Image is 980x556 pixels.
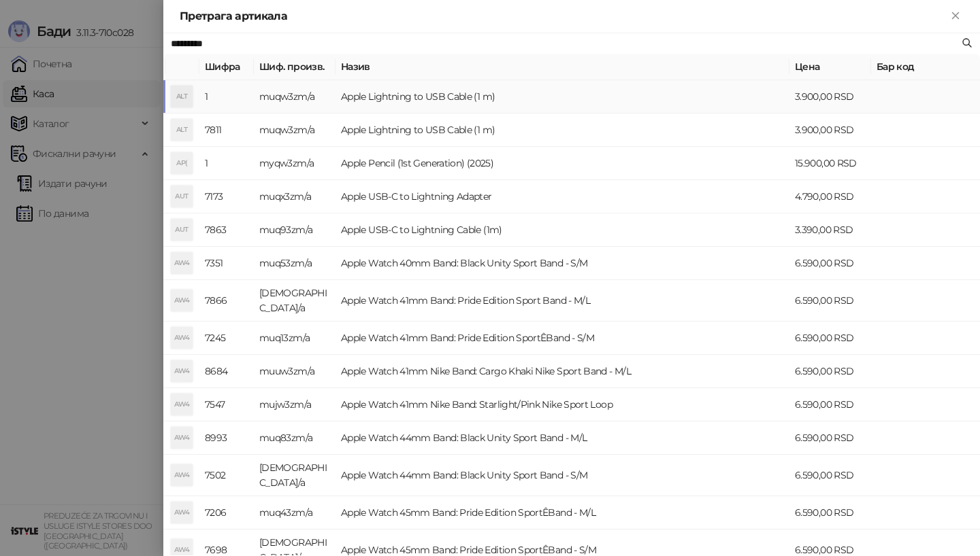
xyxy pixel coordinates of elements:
div: ALT [171,119,193,141]
td: 7245 [199,322,254,355]
td: [DEMOGRAPHIC_DATA]/a [254,280,336,322]
td: 6.590,00 RSD [789,455,871,496]
div: AW4 [171,290,193,311]
td: Apple Watch 41mm Nike Band: Cargo Khaki Nike Sport Band - M/L [336,355,789,388]
td: Apple Watch 40mm Band: Black Unity Sport Band - S/M [336,247,789,280]
td: Apple Lightning to USB Cable (1 m) [336,80,789,114]
td: muq83zm/a [254,421,336,455]
td: muq93zm/a [254,213,336,247]
td: Apple Pencil (1st Generation) (2025) [336,147,789,180]
td: mujw3zm/a [254,388,336,421]
td: 6.590,00 RSD [789,322,871,355]
td: 6.590,00 RSD [789,247,871,280]
td: 3.390,00 RSD [789,213,871,247]
td: 7502 [199,455,254,496]
td: 7866 [199,280,254,322]
div: AW4 [171,464,193,486]
td: Apple Lightning to USB Cable (1 m) [336,114,789,147]
td: 7173 [199,180,254,213]
td: 7351 [199,247,254,280]
div: AW4 [171,394,193,415]
div: AW4 [171,252,193,274]
th: Цена [789,54,871,80]
th: Бар код [871,54,980,80]
td: Apple Watch 44mm Band: Black Unity Sport Band - S/M [336,455,789,496]
td: 6.590,00 RSD [789,388,871,421]
td: 4.790,00 RSD [789,180,871,213]
td: 1 [199,80,254,114]
td: 7547 [199,388,254,421]
div: AW4 [171,327,193,349]
div: AUT [171,186,193,207]
td: 7206 [199,496,254,529]
td: Apple Watch 44mm Band: Black Unity Sport Band - M/L [336,421,789,455]
td: 1 [199,147,254,180]
td: 7863 [199,213,254,247]
td: Apple Watch 41mm Band: Pride Edition Sport Band - M/L [336,280,789,322]
td: 3.900,00 RSD [789,80,871,114]
td: Apple Watch 45mm Band: Pride Edition SportÊBand - M/L [336,496,789,529]
td: 3.900,00 RSD [789,114,871,147]
td: muuw3zm/a [254,355,336,388]
div: AW4 [171,502,193,523]
th: Шиф. произв. [254,54,336,80]
td: muq13zm/a [254,322,336,355]
div: Претрага артикала [180,8,947,24]
td: Apple Watch 41mm Band: Pride Edition SportÊBand - S/M [336,322,789,355]
td: Apple USB-C to Lightning Adapter [336,180,789,213]
td: 6.590,00 RSD [789,355,871,388]
td: muqw3zm/a [254,80,336,114]
th: Назив [336,54,789,80]
td: Apple Watch 41mm Nike Band: Starlight/Pink Nike Sport Loop [336,388,789,421]
th: Шифра [199,54,254,80]
td: 8993 [199,421,254,455]
td: 8684 [199,355,254,388]
td: 7811 [199,114,254,147]
td: 15.900,00 RSD [789,147,871,180]
td: muq53zm/a [254,247,336,280]
td: muqw3zm/a [254,114,336,147]
td: muq43zm/a [254,496,336,529]
td: [DEMOGRAPHIC_DATA]/a [254,455,336,496]
div: AP( [171,152,193,174]
div: AUT [171,219,193,241]
div: AW4 [171,427,193,449]
td: 6.590,00 RSD [789,496,871,529]
td: Apple USB-C to Lightning Cable (1m) [336,213,789,247]
td: 6.590,00 RSD [789,421,871,455]
div: AW4 [171,360,193,382]
button: Close [947,8,964,24]
td: muqx3zm/a [254,180,336,213]
td: myqw3zm/a [254,147,336,180]
div: ALT [171,86,193,107]
td: 6.590,00 RSD [789,280,871,322]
